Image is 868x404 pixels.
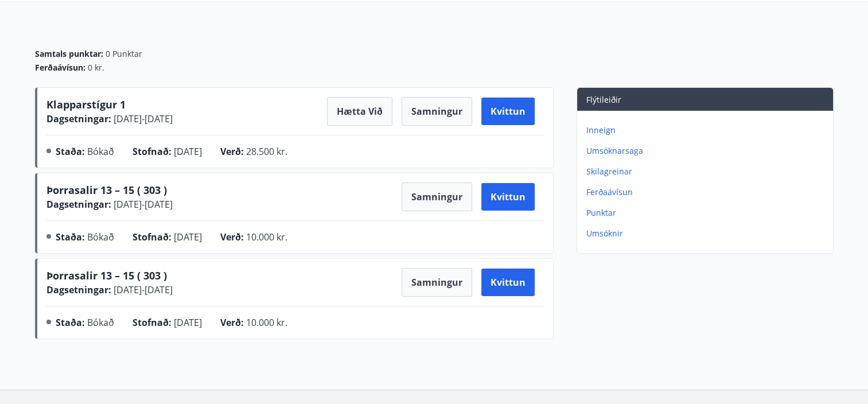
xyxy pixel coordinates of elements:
[46,283,111,296] span: Dagsetningar :
[246,231,287,243] span: 10.000 kr.
[111,198,173,211] span: [DATE] - [DATE]
[327,97,392,126] button: Hætta við
[586,166,828,177] p: Skilagreinar
[87,316,114,329] span: Bókað
[220,316,244,329] span: Verð :
[174,145,202,158] span: [DATE]
[56,316,85,329] span: Staða :
[133,231,172,243] span: Stofnað :
[88,62,104,73] span: 0 kr.
[35,48,103,60] span: Samtals punktar :
[106,48,142,60] span: 0 Punktar
[481,269,535,296] button: Kvittun
[402,268,472,297] button: Samningur
[111,283,173,296] span: [DATE] - [DATE]
[133,145,172,158] span: Stofnað :
[220,231,244,243] span: Verð :
[402,182,472,211] button: Samningur
[46,269,167,282] span: Þorrasalir 13 – 15 ( 303 )
[586,125,828,136] p: Inneign
[46,183,167,197] span: Þorrasalir 13 – 15 ( 303 )
[586,145,828,157] p: Umsóknarsaga
[586,94,621,105] span: Flýtileiðir
[220,145,244,158] span: Verð :
[87,145,114,158] span: Bókað
[586,207,828,219] p: Punktar
[46,198,111,211] span: Dagsetningar :
[481,98,535,125] button: Kvittun
[481,183,535,211] button: Kvittun
[111,112,173,125] span: [DATE] - [DATE]
[246,316,287,329] span: 10.000 kr.
[56,145,85,158] span: Staða :
[586,187,828,198] p: Ferðaávísun
[402,97,472,126] button: Samningur
[586,228,828,239] p: Umsóknir
[87,231,114,243] span: Bókað
[246,145,287,158] span: 28.500 kr.
[46,112,111,125] span: Dagsetningar :
[46,98,126,111] span: Klapparstígur 1
[174,231,202,243] span: [DATE]
[133,316,172,329] span: Stofnað :
[35,62,85,73] span: Ferðaávísun :
[56,231,85,243] span: Staða :
[174,316,202,329] span: [DATE]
